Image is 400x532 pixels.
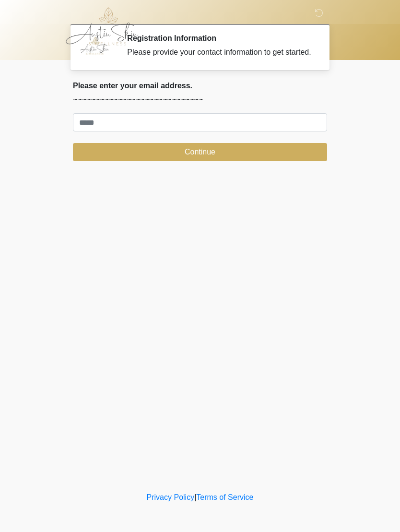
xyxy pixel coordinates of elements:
h2: Please enter your email address. [73,81,327,90]
img: Austin Skin & Wellness Logo [63,7,148,46]
button: Continue [73,143,327,161]
p: ~~~~~~~~~~~~~~~~~~~~~~~~~~~~~ [73,94,327,106]
a: | [194,493,196,501]
a: Privacy Policy [147,493,195,501]
a: Terms of Service [196,493,253,501]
